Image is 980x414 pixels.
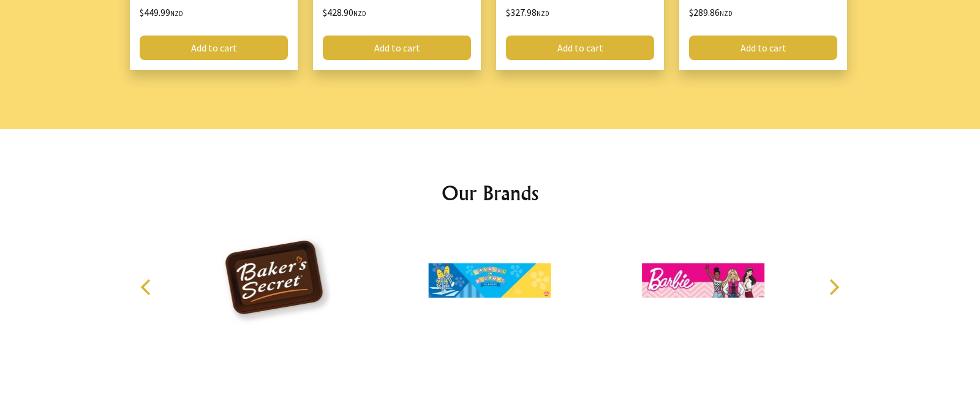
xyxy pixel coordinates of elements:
[323,36,471,60] a: Add to cart
[134,274,160,301] button: Previous
[689,36,837,60] a: Add to cart
[127,178,853,208] h2: Our Brands
[820,274,846,301] button: Next
[506,36,654,60] a: Add to cart
[140,36,288,60] a: Add to cart
[215,235,337,326] img: Baker's Secret
[429,235,551,326] img: Bananas in Pyjamas
[642,235,764,326] img: Barbie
